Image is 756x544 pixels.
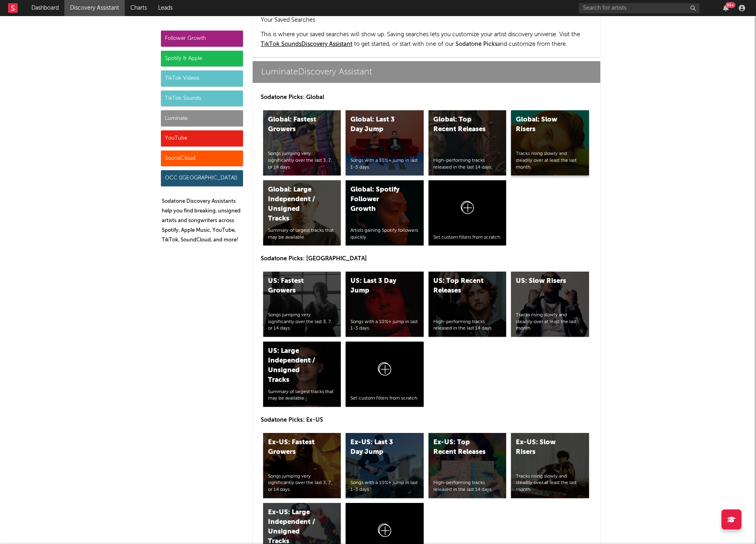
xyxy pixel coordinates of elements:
[261,415,592,425] p: Sodatone Picks: Ex-US
[433,234,502,241] div: Set custom filters from scratch.
[346,110,424,175] a: Global: Last 3 Day JumpSongs with a 10%+ jump in last 1-3 days.
[261,254,592,264] p: Sodatone Picks: [GEOGRAPHIC_DATA]
[511,433,589,498] a: Ex-US: Slow RisersTracks rising slowly and steadily over at least the last month.
[162,197,243,245] p: Sodatone Discovery Assistants help you find breaking, unsigned artists and songwriters across Spo...
[263,272,341,337] a: US: Fastest GrowersSongs jumping very significantly over the last 3, 7, or 14 days.
[511,272,589,337] a: US: Slow RisersTracks rising slowly and steadily over at least the last month.
[161,170,243,186] div: OCC ([GEOGRAPHIC_DATA])
[161,70,243,87] div: TikTok Videos
[161,51,243,67] div: Spotify & Apple
[433,115,488,134] div: Global: Top Recent Releases
[268,185,323,224] div: Global: Large Independent / Unsigned Tracks
[428,180,507,245] a: Set custom filters from scratch.
[350,227,419,241] div: Artists gaining Spotify followers quickly.
[346,433,424,498] a: Ex-US: Last 3 Day JumpSongs with a 10%+ jump in last 1-3 days.
[268,276,323,296] div: US: Fastest Growers
[161,130,243,146] div: YouTube
[346,342,424,407] a: Set custom filters from scratch.
[346,180,424,245] a: Global: Spotify Follower GrowthArtists gaining Spotify followers quickly.
[433,319,502,332] div: High-performing tracks released in the last 14 days.
[579,3,700,13] input: Search for artists
[723,5,729,11] button: 99+
[161,110,243,126] div: Luminate
[455,41,497,47] span: Sodatone Picks
[268,346,323,385] div: US: Large Independent / Unsigned Tracks
[433,480,502,493] div: High-performing tracks released in the last 14 days.
[433,157,502,171] div: High-performing tracks released in the last 14 days.
[428,110,507,175] a: Global: Top Recent ReleasesHigh-performing tracks released in the last 14 days.
[261,41,352,47] a: TikTok SoundsDiscovery Assistant
[253,61,600,83] a: LuminateDiscovery Assistant
[263,180,341,245] a: Global: Large Independent / Unsigned TracksSummary of largest tracks that may be available.
[433,438,488,457] div: Ex-US: Top Recent Releases
[350,115,405,134] div: Global: Last 3 Day Jump
[516,115,571,134] div: Global: Slow Risers
[268,389,336,402] div: Summary of largest tracks that may be available.
[725,2,735,8] div: 99 +
[263,110,341,175] a: Global: Fastest GrowersSongs jumping very significantly over the last 3, 7, or 14 days.
[261,15,592,25] h2: Your Saved Searches
[263,433,341,498] a: Ex-US: Fastest GrowersSongs jumping very significantly over the last 3, 7, or 14 days.
[350,395,419,402] div: Set custom filters from scratch.
[516,312,584,332] div: Tracks rising slowly and steadily over at least the last month.
[263,342,341,407] a: US: Large Independent / Unsigned TracksSummary of largest tracks that may be available.
[516,438,571,457] div: Ex-US: Slow Risers
[433,276,488,296] div: US: Top Recent Releases
[268,473,336,493] div: Songs jumping very significantly over the last 3, 7, or 14 days.
[350,438,405,457] div: Ex-US: Last 3 Day Jump
[428,433,507,498] a: Ex-US: Top Recent ReleasesHigh-performing tracks released in the last 14 days.
[428,272,507,337] a: US: Top Recent ReleasesHigh-performing tracks released in the last 14 days.
[268,312,336,332] div: Songs jumping very significantly over the last 3, 7, or 14 days.
[261,93,592,102] p: Sodatone Picks: Global
[350,480,419,493] div: Songs with a 10%+ jump in last 1-3 days.
[516,473,584,493] div: Tracks rising slowly and steadily over at least the last month.
[161,31,243,47] div: Follower Growth
[161,91,243,107] div: TikTok Sounds
[268,115,323,134] div: Global: Fastest Growers
[261,30,592,49] p: This is where your saved searches will show up. Saving searches lets you customize your artist di...
[268,438,323,457] div: Ex-US: Fastest Growers
[268,150,336,171] div: Songs jumping very significantly over the last 3, 7, or 14 days.
[516,150,584,171] div: Tracks rising slowly and steadily over at least the last month.
[161,150,243,167] div: SoundCloud
[516,276,571,286] div: US: Slow Risers
[511,110,589,175] a: Global: Slow RisersTracks rising slowly and steadily over at least the last month.
[350,185,405,214] div: Global: Spotify Follower Growth
[268,227,336,241] div: Summary of largest tracks that may be available.
[350,157,419,171] div: Songs with a 10%+ jump in last 1-3 days.
[350,319,419,332] div: Songs with a 10%+ jump in last 1-3 days.
[346,272,424,337] a: US: Last 3 Day JumpSongs with a 10%+ jump in last 1-3 days.
[350,276,405,296] div: US: Last 3 Day Jump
